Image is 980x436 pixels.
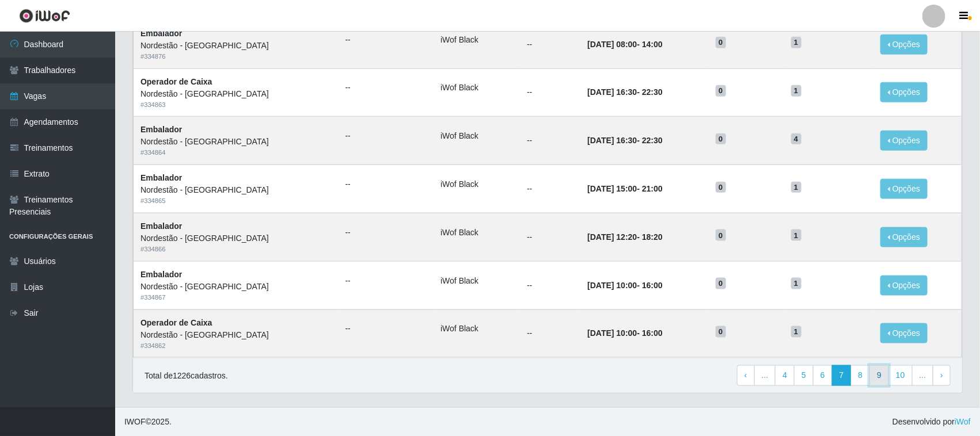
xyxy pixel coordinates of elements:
[345,34,427,46] ul: --
[912,365,934,386] a: ...
[587,184,662,193] strong: -
[791,85,802,97] span: 1
[140,244,332,254] div: # 334866
[791,133,802,145] span: 4
[345,227,427,239] ul: --
[587,328,637,338] time: [DATE] 10:00
[140,196,332,206] div: # 334865
[440,323,513,335] li: iWof Black
[813,365,833,386] a: 6
[140,173,182,182] strong: Embalador
[642,136,663,145] time: 22:30
[791,326,802,338] span: 1
[794,365,814,386] a: 5
[520,309,580,358] td: --
[642,328,663,338] time: 16:00
[345,323,427,335] ul: --
[587,232,662,242] strong: -
[140,40,332,52] div: Nordestão - [GEOGRAPHIC_DATA]
[716,37,726,48] span: 0
[140,77,212,86] strong: Operador de Caixa
[440,227,513,239] li: iWof Black
[587,281,637,290] time: [DATE] 10:00
[716,182,726,193] span: 0
[791,230,802,241] span: 1
[140,281,332,293] div: Nordestão - [GEOGRAPHIC_DATA]
[869,365,889,386] a: 9
[440,34,513,46] li: iWof Black
[587,40,662,49] strong: -
[520,213,580,261] td: --
[145,370,228,382] p: Total de 1226 cadastros.
[140,184,332,196] div: Nordestão - [GEOGRAPHIC_DATA]
[880,82,928,102] button: Opções
[716,85,726,97] span: 0
[832,365,852,386] a: 7
[140,221,182,231] strong: Embalador
[140,341,332,351] div: # 334862
[880,323,928,343] button: Opções
[520,68,580,117] td: --
[892,416,971,428] span: Desenvolvido por
[520,20,580,68] td: --
[140,88,332,100] div: Nordestão - [GEOGRAPHIC_DATA]
[716,326,726,338] span: 0
[791,278,802,289] span: 1
[587,87,637,97] time: [DATE] 16:30
[587,136,662,145] strong: -
[791,182,802,193] span: 1
[775,365,795,386] a: 4
[642,184,663,193] time: 21:00
[440,178,513,190] li: iWof Black
[140,52,332,62] div: # 334876
[587,328,662,338] strong: -
[140,329,332,341] div: Nordestão - [GEOGRAPHIC_DATA]
[642,87,663,97] time: 22:30
[933,365,951,386] a: Next
[140,148,332,158] div: # 334864
[745,370,747,380] span: ‹
[642,232,663,242] time: 18:20
[520,117,580,165] td: --
[880,35,928,55] button: Opções
[880,227,928,247] button: Opções
[716,278,726,289] span: 0
[345,130,427,142] ul: --
[587,232,637,242] time: [DATE] 12:20
[587,184,637,193] time: [DATE] 15:00
[880,179,928,199] button: Opções
[124,416,172,428] span: © 2025 .
[940,370,943,380] span: ›
[124,417,146,426] span: IWOF
[520,165,580,213] td: --
[140,29,182,38] strong: Embalador
[520,261,580,309] td: --
[140,136,332,148] div: Nordestão - [GEOGRAPHIC_DATA]
[737,365,755,386] a: Previous
[716,133,726,145] span: 0
[850,365,870,386] a: 8
[791,37,802,48] span: 1
[140,100,332,110] div: # 334863
[642,281,663,290] time: 16:00
[880,276,928,296] button: Opções
[754,365,776,386] a: ...
[140,125,182,134] strong: Embalador
[737,365,951,386] nav: pagination
[587,136,637,145] time: [DATE] 16:30
[716,230,726,241] span: 0
[440,130,513,142] li: iWof Black
[140,270,182,279] strong: Embalador
[345,275,427,287] ul: --
[642,40,663,49] time: 14:00
[880,131,928,151] button: Opções
[19,9,70,23] img: CoreUI Logo
[345,178,427,190] ul: --
[587,281,662,290] strong: -
[587,87,662,97] strong: -
[955,417,971,426] a: iWof
[345,82,427,94] ul: --
[140,318,212,327] strong: Operador de Caixa
[587,40,637,49] time: [DATE] 08:00
[888,365,913,386] a: 10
